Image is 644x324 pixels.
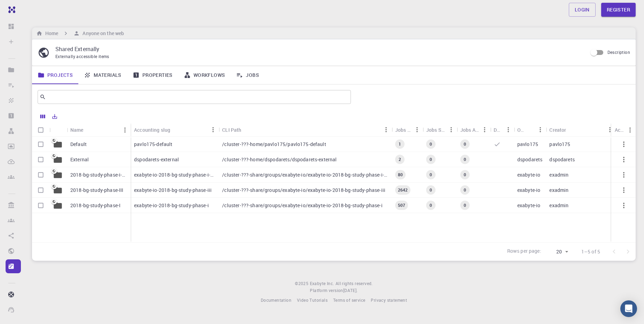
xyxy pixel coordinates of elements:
a: Documentation [261,297,291,304]
span: Documentation [261,297,291,303]
p: 2018-bg-study-phase-i-ph [70,171,127,178]
p: dspodarets-external [134,156,179,163]
div: Jobs Active [457,123,490,137]
button: Export [49,111,61,122]
span: 0 [427,202,435,208]
span: 1 [396,141,404,147]
p: /cluster-???-share/groups/exabyte-io/exabyte-io-2018-bg-study-phase-iii [222,187,385,194]
div: Accounting slug [134,123,170,137]
button: Menu [207,124,219,135]
button: Sort [524,124,535,135]
p: 1–5 of 5 [581,248,600,255]
p: pavlo175-default [134,141,172,148]
div: Creator [549,123,566,137]
span: 0 [461,156,469,162]
button: Menu [411,124,423,135]
button: Menu [446,124,457,135]
button: Menu [503,124,514,135]
div: Jobs Total [395,123,411,137]
div: Creator [546,123,615,137]
button: Menu [119,124,131,136]
div: CLI Path [219,123,391,137]
p: /cluster-???-home/pavlo175/pavlo175-default [222,141,326,148]
p: /cluster-???-home/dspodarets/dspodarets-external [222,156,337,163]
button: Menu [479,124,490,135]
a: Jobs [230,66,265,84]
div: Actions [615,123,625,137]
a: Video Tutorials [297,297,328,304]
div: Name [70,123,84,137]
span: Privacy statement [371,297,407,303]
span: 2 [396,156,404,162]
button: Menu [625,124,636,136]
button: Columns [37,111,49,122]
p: pavlo175 [517,141,538,148]
span: Description [607,49,630,55]
div: Jobs Total [392,123,423,137]
a: Login [569,3,596,17]
div: Default [490,123,514,137]
div: Actions [611,123,636,137]
img: logo [6,6,15,13]
div: Jobs Subm. [426,123,446,137]
div: Open Intercom Messenger [620,300,637,317]
span: © 2025 [295,280,309,287]
span: Externally accessible items [55,54,109,59]
a: Properties [127,66,178,84]
span: All rights reserved. [336,280,373,287]
p: exabyte-io [517,171,541,178]
div: Name [67,123,131,137]
p: exadmin [549,187,568,194]
p: Default [70,141,87,148]
p: External [70,156,89,163]
p: /cluster-???-share/groups/exabyte-io/exabyte-io-2018-bg-study-phase-i [222,202,382,209]
div: Owner [517,123,524,137]
span: Terms of service [333,297,365,303]
p: dspodarets [549,156,575,163]
span: 0 [461,202,469,208]
p: dspodarets [517,156,543,163]
p: exadmin [549,202,568,209]
h6: Anyone on the web [80,30,124,37]
div: Icon [49,123,67,137]
a: Materials [78,66,127,84]
a: Terms of service [333,297,365,304]
p: exabyte-io [517,202,541,209]
span: [DATE] . [343,287,358,293]
span: 0 [427,156,435,162]
div: Default [494,123,503,137]
p: pavlo175 [549,141,570,148]
button: Sort [170,124,181,135]
p: /cluster-???-share/groups/exabyte-io/exabyte-io-2018-bg-study-phase-i-ph [222,171,388,178]
button: Sort [566,124,577,135]
p: exabyte-io-2018-bg-study-phase-iii [134,187,212,194]
span: 80 [395,172,406,178]
div: Jobs Subm. [423,123,457,137]
button: Menu [535,124,546,135]
h6: Home [42,30,58,37]
span: 0 [461,187,469,193]
div: 20 [544,247,570,257]
span: 0 [461,141,469,147]
nav: breadcrumb [35,30,125,37]
span: Platform version [310,287,343,294]
button: Menu [604,124,615,135]
a: Register [601,3,636,17]
p: 2018-bg-study-phase-I [70,202,120,209]
div: Owner [514,123,546,137]
div: Jobs Active [460,123,479,137]
span: 0 [427,141,435,147]
span: 507 [395,202,408,208]
div: Accounting slug [131,123,219,137]
a: Projects [32,66,78,84]
p: Shared Externally [55,45,582,53]
p: exadmin [549,171,568,178]
button: Menu [380,124,392,135]
p: 2018-bg-study-phase-III [70,187,123,194]
p: Rows per page: [507,248,541,256]
span: 0 [427,172,435,178]
a: Workflows [178,66,231,84]
a: Privacy statement [371,297,407,304]
span: 0 [461,172,469,178]
a: Exabyte Inc. [310,280,334,287]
